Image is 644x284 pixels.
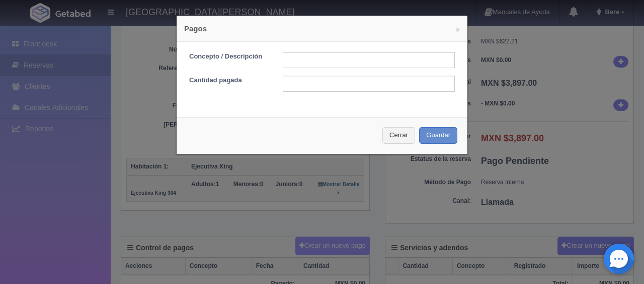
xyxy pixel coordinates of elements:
[382,127,415,144] button: Cerrar
[419,127,457,144] button: Guardar
[182,52,275,62] label: Concepto / Descripción
[182,76,275,85] label: Cantidad pagada
[455,26,460,33] button: ×
[184,23,460,34] h4: Pagos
